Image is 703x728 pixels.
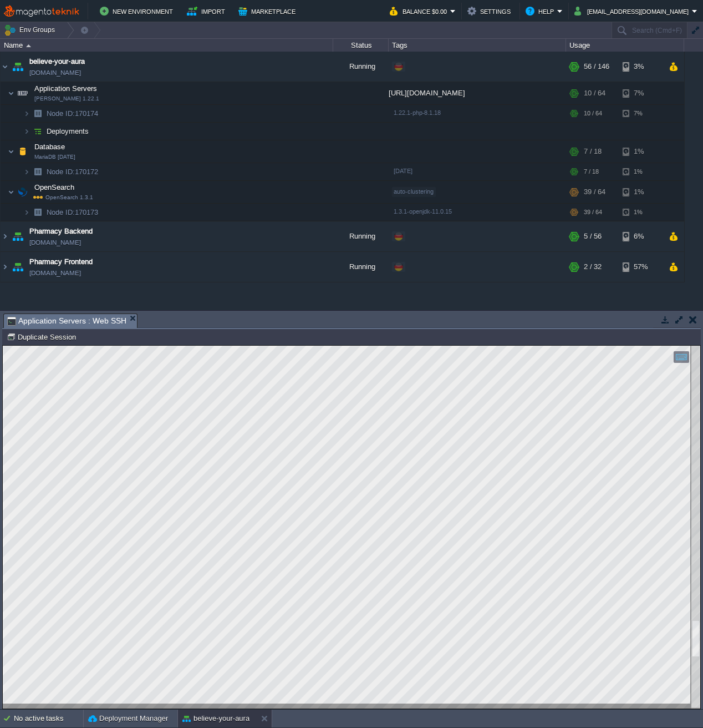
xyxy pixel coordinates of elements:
[8,140,14,163] img: AMDAwAAAACH5BAEAAAAALAAAAAABAAEAAAICRAEAOw==
[1,52,9,82] img: AMDAwAAAACH5BAEAAAAALAAAAAABAAEAAAICRAEAOw==
[45,109,100,118] a: Node ID:170174
[584,204,602,221] div: 39 / 64
[584,105,602,122] div: 10 / 64
[15,181,30,203] img: AMDAwAAAACH5BAEAAAAALAAAAAABAAEAAAICRAEAOw==
[333,221,389,251] div: Running
[584,82,605,104] div: 10 / 64
[623,140,659,163] div: 1%
[30,163,45,180] img: AMDAwAAAACH5BAEAAAAALAAAAAABAAEAAAICRAEAOw==
[584,181,605,203] div: 39 / 64
[389,39,566,52] div: Tags
[47,109,75,118] span: Node ID:
[10,221,26,251] img: AMDAwAAAACH5BAEAAAAALAAAAAABAAEAAAICRAEAOw==
[30,204,45,221] img: AMDAwAAAACH5BAEAAAAALAAAAAABAAEAAAICRAEAOw==
[33,143,67,151] a: DatabaseMariaDB [DATE]
[4,4,79,18] img: MagentoTeknik
[10,252,26,282] img: AMDAwAAAACH5BAEAAAAALAAAAAABAAEAAAICRAEAOw==
[7,314,126,328] span: Application Servers : Web SSH
[574,4,692,18] button: [EMAIL_ADDRESS][DOMAIN_NAME]
[467,4,514,18] button: Settings
[526,4,557,18] button: Help
[30,123,45,140] img: AMDAwAAAACH5BAEAAAAALAAAAAABAAEAAAICRAEAOw==
[623,181,659,203] div: 1%
[623,105,659,122] div: 7%
[33,183,76,191] a: OpenSearchOpenSearch 1.3.1
[567,39,684,52] div: Usage
[23,204,30,221] img: AMDAwAAAACH5BAEAAAAALAAAAAABAAEAAAICRAEAOw==
[26,44,31,47] img: AMDAwAAAACH5BAEAAAAALAAAAAABAAEAAAICRAEAOw==
[15,82,30,104] img: AMDAwAAAACH5BAEAAAAALAAAAAABAAEAAAICRAEAOw==
[33,194,93,200] span: OpenSearch 1.3.1
[100,4,176,18] button: New Environment
[394,168,412,174] span: [DATE]
[15,140,30,163] img: AMDAwAAAACH5BAEAAAAALAAAAAABAAEAAAICRAEAOw==
[390,4,450,18] button: Balance $0.00
[14,710,83,727] div: No active tasks
[33,84,99,93] a: Application Servers[PERSON_NAME] 1.22.1
[45,167,100,176] a: Node ID:170172
[389,82,566,104] div: [URL][DOMAIN_NAME]
[623,163,659,180] div: 1%
[29,56,85,67] a: believe-your-aura
[45,208,100,217] span: 170173
[29,237,81,248] a: [DOMAIN_NAME]
[333,52,389,82] div: Running
[45,127,90,136] a: Deployments
[23,163,30,180] img: AMDAwAAAACH5BAEAAAAALAAAAAABAAEAAAICRAEAOw==
[7,332,79,342] button: Duplicate Session
[394,208,452,215] span: 1.3.1-openjdk-11.0.15
[30,105,45,122] img: AMDAwAAAACH5BAEAAAAALAAAAAABAAEAAAICRAEAOw==
[238,4,299,18] button: Marketplace
[8,181,14,203] img: AMDAwAAAACH5BAEAAAAALAAAAAABAAEAAAICRAEAOw==
[45,109,100,118] span: 170174
[584,163,599,180] div: 7 / 18
[34,154,75,160] span: MariaDB [DATE]
[187,4,228,18] button: Import
[29,267,81,279] a: [DOMAIN_NAME]
[584,140,602,163] div: 7 / 18
[333,252,389,282] div: Running
[29,226,93,237] a: Pharmacy Backend
[33,183,76,192] span: OpenSearch
[623,82,659,104] div: 7%
[394,188,434,195] span: auto-clustering
[394,109,441,116] span: 1.22.1-php-8.1.18
[4,22,59,38] button: Env Groups
[623,221,659,251] div: 6%
[584,52,609,82] div: 56 / 146
[45,167,100,176] span: 170172
[334,39,388,52] div: Status
[182,713,249,724] button: believe-your-aura
[88,713,168,724] button: Deployment Manager
[34,95,99,102] span: [PERSON_NAME] 1.22.1
[29,256,93,267] a: Pharmacy Frontend
[10,52,26,82] img: AMDAwAAAACH5BAEAAAAALAAAAAABAAEAAAICRAEAOw==
[1,221,9,251] img: AMDAwAAAACH5BAEAAAAALAAAAAABAAEAAAICRAEAOw==
[29,67,81,78] a: [DOMAIN_NAME]
[1,39,333,52] div: Name
[8,82,14,104] img: AMDAwAAAACH5BAEAAAAALAAAAAABAAEAAAICRAEAOw==
[23,123,30,140] img: AMDAwAAAACH5BAEAAAAALAAAAAABAAEAAAICRAEAOw==
[33,142,67,151] span: Database
[623,52,659,82] div: 3%
[47,168,75,176] span: Node ID:
[623,204,659,221] div: 1%
[1,252,9,282] img: AMDAwAAAACH5BAEAAAAALAAAAAABAAEAAAICRAEAOw==
[623,252,659,282] div: 57%
[45,208,100,217] a: Node ID:170173
[33,84,99,93] span: Application Servers
[47,208,75,216] span: Node ID:
[584,221,602,251] div: 5 / 56
[584,252,602,282] div: 2 / 32
[23,105,30,122] img: AMDAwAAAACH5BAEAAAAALAAAAAABAAEAAAICRAEAOw==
